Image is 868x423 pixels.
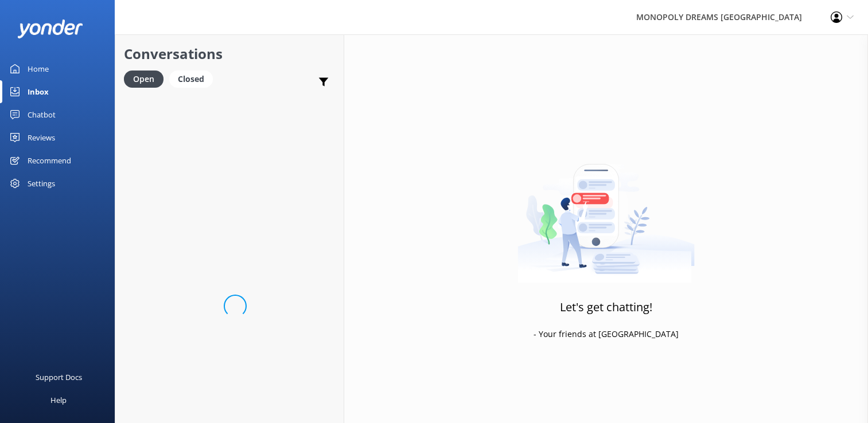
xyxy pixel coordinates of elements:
img: artwork of a man stealing a conversation from at giant smartphone [517,140,695,283]
h3: Let's get chatting! [560,298,652,316]
div: Chatbot [28,103,56,126]
div: Settings [28,172,55,195]
div: Reviews [28,126,55,149]
div: Support Docs [36,366,82,389]
a: Closed [169,72,219,85]
a: Open [124,72,169,85]
div: Inbox [28,80,49,103]
div: Open [124,70,164,88]
div: Home [28,57,49,80]
h2: Conversations [124,43,335,65]
div: Recommend [28,149,71,172]
div: Help [50,389,67,412]
div: Closed [169,70,213,88]
p: - Your friends at [GEOGRAPHIC_DATA] [534,328,679,340]
img: yonder-white-logo.png [17,19,83,38]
